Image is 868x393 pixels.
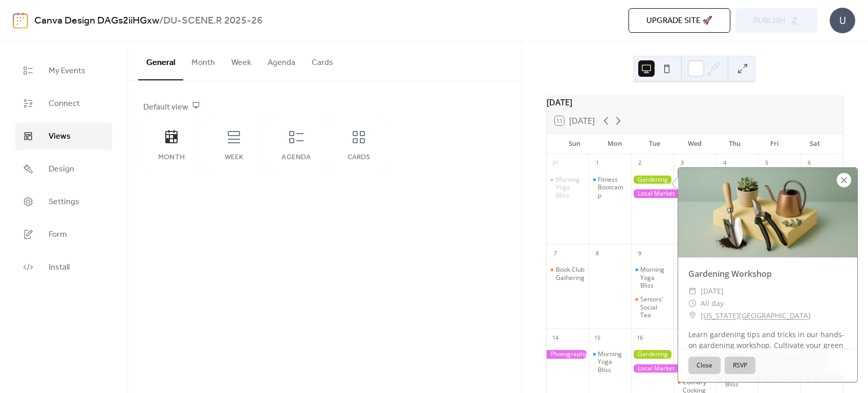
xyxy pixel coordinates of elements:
div: 5 [761,158,772,169]
div: Gardening Workshop [631,176,674,184]
div: 3 [677,158,688,169]
a: [US_STATE][GEOGRAPHIC_DATA] [701,310,811,322]
div: Default view [143,101,504,114]
div: Wed [675,134,714,154]
div: 2 [634,158,645,169]
div: U [830,8,855,33]
div: Sat [795,134,835,154]
div: Morning Yoga Bliss [598,350,627,374]
button: Close [688,357,721,375]
div: Gardening Workshop [631,350,674,359]
a: Settings [15,188,112,215]
button: Upgrade site 🚀 [628,8,730,33]
span: My Events [49,65,85,77]
div: 16 [634,332,645,343]
div: Local Market [631,189,716,198]
a: Design [15,155,112,183]
a: Canva Design DAGs2iiHGxw [34,11,159,31]
div: Local Market [631,364,716,373]
div: Fitness Bootcamp [598,176,627,200]
div: Week [216,154,252,162]
div: 31 [550,158,561,169]
img: logo [13,12,28,29]
span: Settings [49,196,79,208]
a: Install [15,253,112,281]
div: Month [154,154,189,162]
div: Book Club Gathering [547,266,589,281]
span: [DATE] [701,285,724,297]
div: 4 [719,158,730,169]
div: 7 [550,248,561,259]
div: Fitness Bootcamp [589,176,631,200]
div: 9 [634,248,645,259]
div: 6 [804,158,815,169]
div: ​ [688,310,697,322]
button: Cards [303,41,341,79]
b: DU-SCENE.R 2025-26 [163,11,263,31]
div: 14 [550,332,561,343]
b: / [159,11,163,31]
div: Tue [635,134,675,154]
button: Agenda [259,41,303,79]
div: Cards [341,154,377,162]
button: RSVP [725,357,755,375]
div: Morning Yoga Bliss [589,350,631,374]
div: Morning Yoga Bliss [631,266,674,290]
button: General [138,41,183,80]
div: Thu [714,134,754,154]
div: Learn gardening tips and tricks in our hands-on gardening workshop. Cultivate your green thumb an... [678,329,857,383]
div: Book Club Gathering [556,266,585,281]
div: ​ [688,285,697,297]
span: Connect [49,98,80,110]
div: [DATE] [547,96,843,108]
span: Install [49,261,70,274]
div: 8 [592,248,603,259]
div: Seniors' Social Tea [631,295,674,319]
div: Fri [755,134,795,154]
span: Design [49,163,74,176]
span: Form [49,229,67,241]
a: My Events [15,57,112,84]
span: All day [701,297,724,310]
div: Morning Yoga Bliss [640,266,669,290]
div: Mon [595,134,635,154]
span: Upgrade site 🚀 [646,15,712,27]
div: Morning Yoga Bliss [547,176,589,200]
a: Form [15,221,112,248]
div: ​ [688,297,697,310]
a: Connect [15,90,112,117]
button: Month [183,41,223,79]
div: Seniors' Social Tea [640,295,669,319]
div: Gardening Workshop [678,268,857,280]
div: Morning Yoga Bliss [556,176,585,200]
div: Sun [555,134,595,154]
div: 15 [592,332,603,343]
div: Photography Exhibition [547,350,589,359]
div: 1 [592,158,603,169]
span: Views [49,130,71,143]
a: Views [15,122,112,150]
button: Week [223,41,259,79]
div: Agenda [278,154,314,162]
